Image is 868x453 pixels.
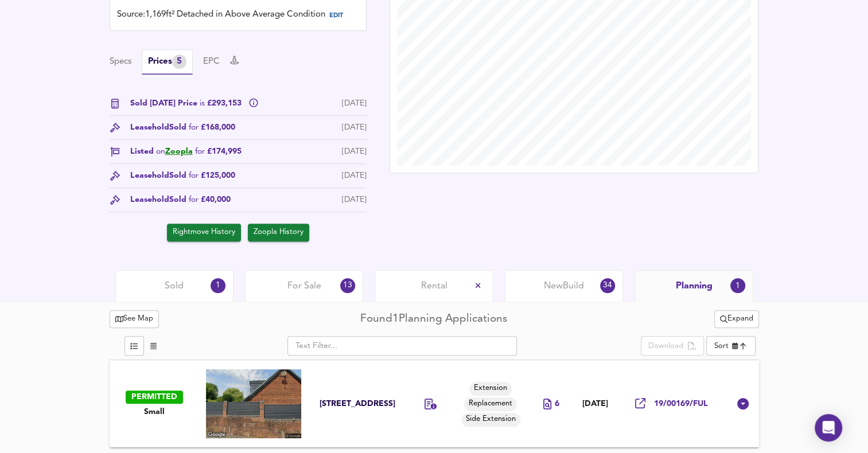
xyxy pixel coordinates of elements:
span: 6 [554,399,559,409]
div: Open Intercom Messenger [815,414,842,442]
div: [DATE] [342,97,367,110]
span: Sold £40,000 [169,194,231,206]
div: Single storey side extension and replacement front window [425,399,437,412]
span: for [195,147,205,155]
span: for [189,123,198,131]
span: Listed £174,995 [130,146,242,158]
input: Text Filter... [287,336,517,356]
span: 19/00169/FUL [654,399,708,409]
div: [STREET_ADDRESS] [320,399,398,409]
span: Extension [469,383,512,394]
div: Extension [469,382,512,396]
div: 1 [730,278,745,293]
img: streetview [206,369,302,438]
span: Replacement [464,399,517,409]
div: Prices [148,54,186,69]
span: Rightmove History [173,226,235,239]
span: on [156,147,165,155]
div: Replacement [464,397,517,411]
svg: Show Details [736,397,750,411]
button: Specs [110,56,131,68]
span: [DATE] [582,399,608,409]
div: PERMITTEDSmall[STREET_ADDRESS]ExtensionReplacementSide Extension6[DATE]19/00169/FUL [110,360,759,447]
span: Sold £168,000 [169,122,235,134]
span: Side Extension [461,414,520,425]
span: Sold [165,280,184,292]
button: Zoopla History [248,224,309,241]
div: Leasehold [130,122,235,134]
div: Sort [714,341,729,352]
div: split button [641,336,703,356]
span: See Map [115,313,154,326]
div: 13 [340,278,355,293]
div: [DATE] [342,170,367,182]
div: split button [714,310,759,328]
span: is [200,99,205,107]
span: Rental [421,280,447,292]
button: See Map [110,310,159,328]
button: Prices5 [142,49,193,75]
div: Sort [706,336,756,356]
button: Expand [714,310,759,328]
button: Rightmove History [167,224,241,241]
span: Small [144,407,165,417]
span: Zoopla History [254,226,303,239]
div: 5 [172,54,186,69]
a: Zoopla [165,147,193,155]
div: [DATE] [342,122,367,134]
div: 34 [600,278,615,293]
span: EDIT [329,13,343,19]
div: Found 1 Planning Applications [360,311,507,327]
span: For Sale [287,280,321,292]
div: Leasehold [130,170,235,182]
div: Side Extension [461,413,520,427]
span: Expand [720,313,753,326]
span: for [189,171,198,179]
div: Leasehold [130,194,231,206]
span: for [189,196,198,204]
span: Sold [DATE] Price £293,153 [130,97,244,110]
div: [DATE] [342,194,367,206]
button: EPC [203,56,220,68]
span: Sold £125,000 [169,170,235,182]
div: PERMITTED [126,390,183,404]
div: Source: 1,169ft² Detached in Above Average Condition [117,9,359,24]
span: New Build [544,280,584,292]
span: Planning [675,280,712,292]
div: [DATE] [342,146,367,158]
div: 1 [211,278,225,293]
